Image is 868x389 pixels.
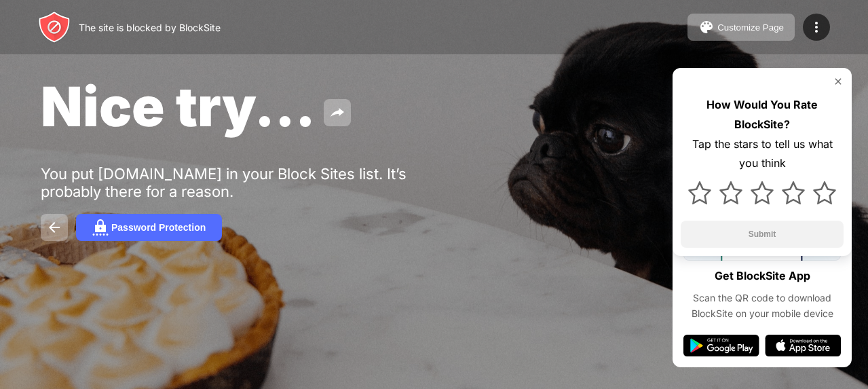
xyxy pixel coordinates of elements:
[688,181,711,204] img: star.svg
[41,218,362,373] iframe: Banner
[681,221,844,248] button: Submit
[41,165,460,200] div: You put [DOMAIN_NAME] in your Block Sites list. It’s probably there for a reason.
[719,181,742,204] img: star.svg
[687,14,795,41] button: Customize Page
[76,214,222,241] button: Password Protection
[698,19,715,35] img: pallet.svg
[681,95,844,134] div: How Would You Rate BlockSite?
[833,76,844,87] img: rate-us-close.svg
[765,335,841,356] img: app-store.svg
[681,134,844,174] div: Tap the stars to tell us what you think
[717,22,784,33] div: Customize Page
[813,181,836,204] img: star.svg
[79,22,221,33] div: The site is blocked by BlockSite
[751,181,774,204] img: star.svg
[41,73,316,139] span: Nice try...
[329,105,345,121] img: share.svg
[683,335,759,356] img: google-play.svg
[782,181,805,204] img: star.svg
[46,219,62,236] img: back.svg
[38,11,71,43] img: header-logo.svg
[808,19,825,35] img: menu-icon.svg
